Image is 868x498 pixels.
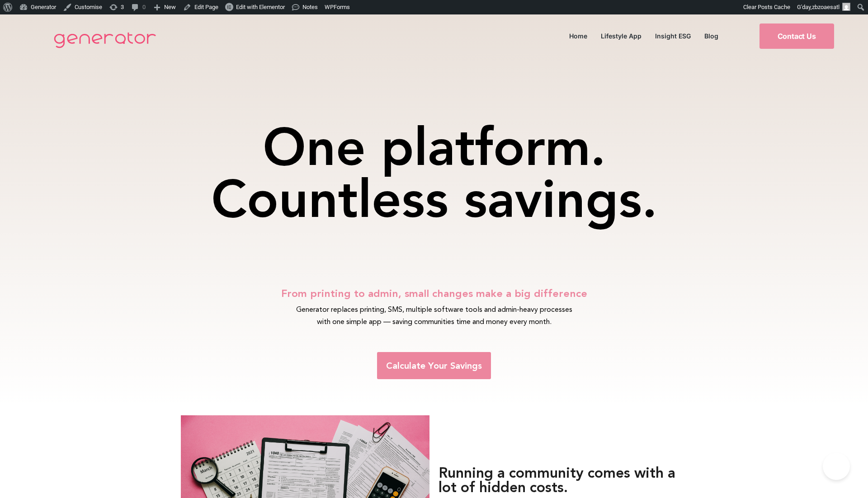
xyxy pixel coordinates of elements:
[759,23,834,49] a: Contact Us
[386,361,482,370] span: Calculate Your Savings
[812,4,840,10] span: zbzoaesatl
[439,465,687,494] h2: Running a community comes with a lot of hidden costs.
[236,4,285,10] span: Edit with Elementor
[778,33,816,40] span: Contact Us
[698,30,725,42] a: Blog
[181,121,687,225] h1: One platform. Countless savings.
[296,305,572,326] span: Generator replaces printing, SMS, multiple software tools and admin-heavy processes with one simp...
[377,352,491,379] a: Calculate Your Savings
[823,453,850,480] iframe: Toggle Customer Support
[199,288,669,299] h2: From printing to admin, small changes make a big difference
